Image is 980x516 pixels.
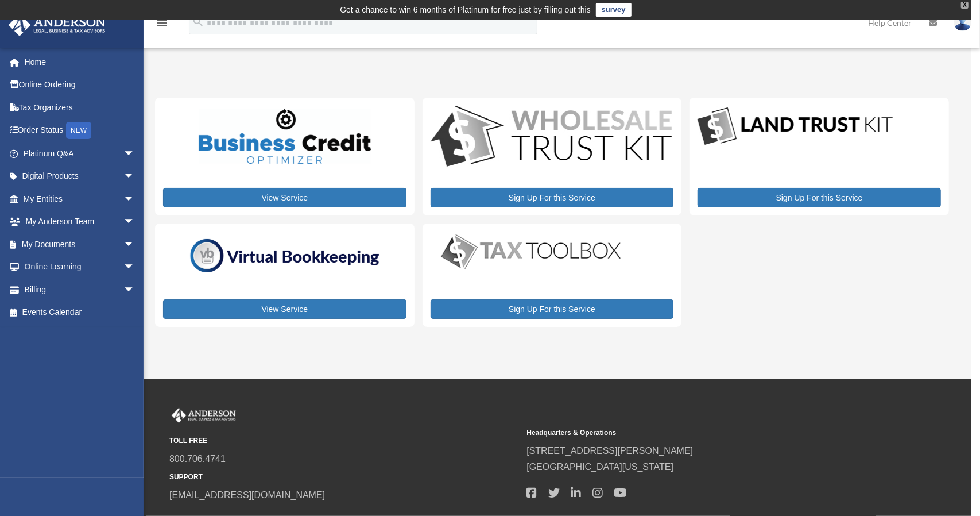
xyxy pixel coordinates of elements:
small: SUPPORT [169,471,518,483]
a: Sign Up For this Service [431,299,674,319]
div: close [961,2,969,9]
a: [GEOGRAPHIC_DATA][US_STATE] [526,462,673,472]
a: [STREET_ADDRESS][PERSON_NAME] [526,446,693,456]
div: Get a chance to win 6 months of Platinum for free just by filling out this [340,3,591,17]
a: Sign Up For this Service [698,188,941,207]
img: Anderson Advisors Platinum Portal [169,408,238,423]
span: arrow_drop_down [123,233,146,256]
a: View Service [163,299,406,319]
span: arrow_drop_down [123,165,146,188]
span: arrow_drop_down [123,210,146,234]
a: Order StatusNEW [8,119,152,143]
span: arrow_drop_down [123,278,146,302]
a: Digital Productsarrow_drop_down [8,165,146,188]
span: arrow_drop_down [123,187,146,211]
a: My Entitiesarrow_drop_down [8,187,152,210]
a: Home [8,51,152,74]
a: Events Calendar [8,301,152,324]
img: taxtoolbox_new-1.webp [431,232,632,272]
a: Online Learningarrow_drop_down [8,256,152,279]
img: WS-Trust-Kit-lgo-1.jpg [431,106,672,170]
a: My Anderson Teamarrow_drop_down [8,210,152,233]
img: Anderson Advisors Platinum Portal [5,14,109,36]
div: NEW [66,122,91,139]
a: Billingarrow_drop_down [8,278,152,301]
img: LandTrust_lgo-1.jpg [698,106,893,148]
a: Online Ordering [8,74,152,97]
i: menu [155,16,169,30]
img: User Pic [954,14,971,31]
a: 800.706.4741 [169,454,226,464]
span: arrow_drop_down [123,256,146,279]
a: My Documentsarrow_drop_down [8,233,152,256]
a: Tax Organizers [8,96,152,119]
span: arrow_drop_down [123,142,146,165]
a: [EMAIL_ADDRESS][DOMAIN_NAME] [169,490,325,500]
a: View Service [163,188,406,207]
a: Platinum Q&Aarrow_drop_down [8,142,152,165]
i: search [192,16,204,28]
a: menu [155,20,169,30]
a: survey [596,3,632,17]
a: Sign Up For this Service [431,188,674,207]
small: Headquarters & Operations [526,427,876,439]
small: TOLL FREE [169,435,518,447]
